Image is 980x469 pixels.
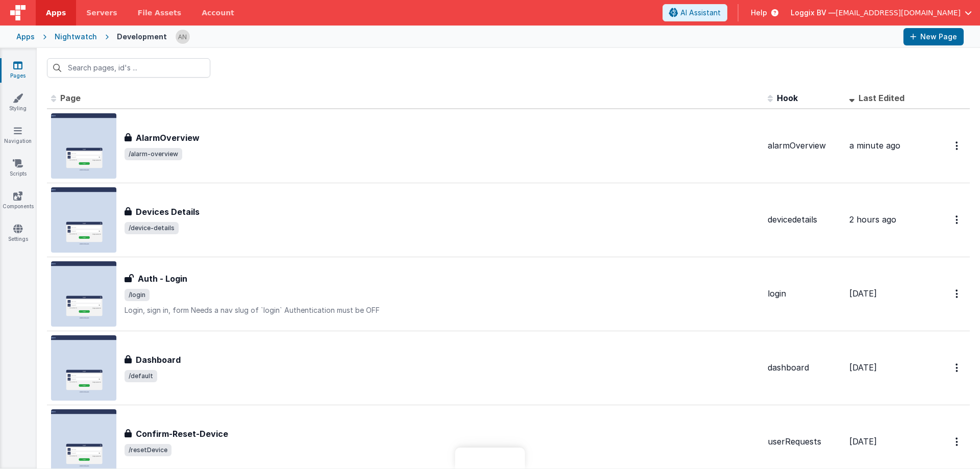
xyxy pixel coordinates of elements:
input: Search pages, id's ... [47,58,210,78]
div: login [768,288,841,300]
h3: Auth - Login [138,273,187,285]
div: Apps [16,32,35,42]
button: Options [949,283,966,304]
span: Apps [46,8,66,18]
span: /login [125,289,150,301]
h3: Confirm-Reset-Device [136,428,228,440]
button: Options [949,357,966,378]
span: Hook [777,93,798,103]
span: Loggix BV — [791,8,836,18]
span: [DATE] [849,362,877,373]
h3: Dashboard [136,354,181,366]
div: Development [117,32,167,42]
h3: AlarmOverview [136,132,200,144]
span: Last Edited [859,93,904,103]
button: New Page [903,28,964,45]
span: a minute ago [849,140,900,151]
span: Servers [86,8,117,18]
button: AI Assistant [663,4,727,21]
div: userRequests [768,436,841,448]
span: /default [125,370,157,382]
span: 2 hours ago [849,214,896,225]
span: AI Assistant [680,8,721,18]
span: Page [60,93,81,103]
div: dashboard [768,362,841,374]
span: File Assets [138,8,182,18]
button: Options [949,431,966,452]
button: Loggix BV — [EMAIL_ADDRESS][DOMAIN_NAME] [791,8,972,18]
div: devicedetails [768,214,841,226]
iframe: Marker.io feedback button [455,448,525,469]
span: /alarm-overview [125,148,182,160]
p: Login, sign in, form Needs a nav slug of `login` Authentication must be OFF [125,305,759,315]
img: f1d78738b441ccf0e1fcb79415a71bae [176,30,190,44]
span: [EMAIL_ADDRESS][DOMAIN_NAME] [836,8,961,18]
span: [DATE] [849,288,877,299]
div: alarmOverview [768,140,841,152]
div: Nightwatch [55,32,97,42]
span: Help [751,8,767,18]
span: /device-details [125,222,179,234]
h3: Devices Details [136,206,200,218]
button: Options [949,135,966,156]
button: Options [949,209,966,230]
span: [DATE] [849,436,877,447]
span: /resetDevice [125,444,171,456]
